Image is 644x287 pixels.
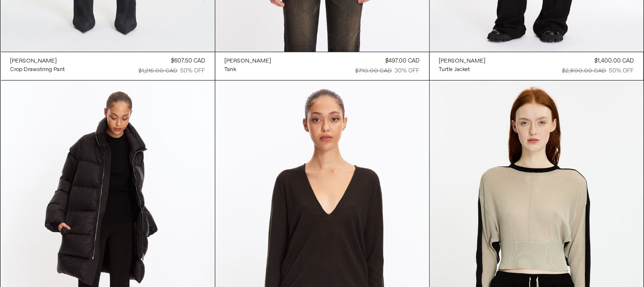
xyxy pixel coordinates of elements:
div: 30% OFF [395,67,420,75]
a: Turtle Jacket [439,65,486,74]
a: Crop Drawstring Pant [10,65,65,74]
a: Tank [225,65,272,74]
div: [PERSON_NAME] [10,57,57,65]
div: [PERSON_NAME] [225,57,272,65]
div: [PERSON_NAME] [439,57,486,65]
div: 50% OFF [609,67,634,75]
div: $607.50 CAD [171,57,205,65]
div: Turtle Jacket [439,66,470,74]
div: Crop Drawstring Pant [10,66,65,74]
div: 50% OFF [181,67,205,75]
div: $497.00 CAD [386,57,420,65]
div: $1,400.00 CAD [595,57,634,65]
div: $710.00 CAD [356,67,392,75]
a: [PERSON_NAME] [439,57,486,65]
a: [PERSON_NAME] [10,57,65,65]
a: [PERSON_NAME] [225,57,272,65]
div: $1,215.00 CAD [139,67,178,75]
div: Tank [225,66,237,74]
div: $2,800.00 CAD [563,67,607,75]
